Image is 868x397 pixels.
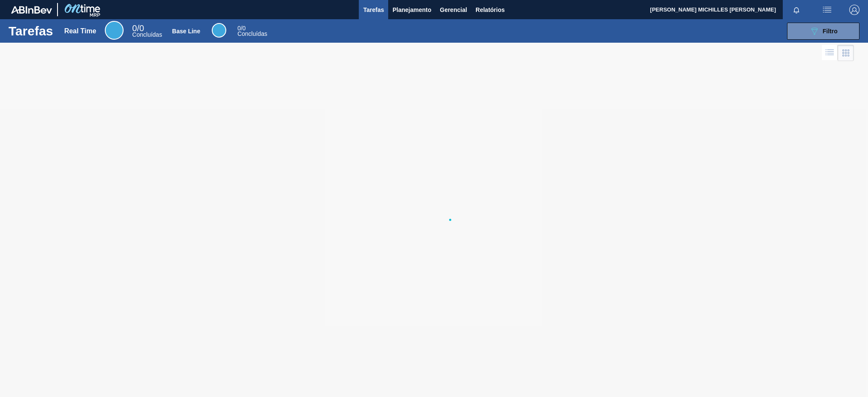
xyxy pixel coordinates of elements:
[9,26,53,36] h1: Tarefas
[64,27,96,35] div: Real Time
[849,5,859,15] img: Logout
[172,28,200,35] div: Base Line
[392,5,431,15] span: Planejamento
[132,25,162,38] div: Real Time
[11,6,52,14] img: TNhmsLtSVTkK8tSr43FrP2fwEKptu5GPRR3wAAAABJRU5ErkJggg==
[237,25,245,32] span: / 0
[132,31,162,38] span: Concluídas
[476,5,505,15] span: Relatórios
[237,30,267,37] span: Concluídas
[105,21,124,40] div: Real Time
[237,25,241,32] span: 0
[237,26,267,37] div: Base Line
[363,5,384,15] span: Tarefas
[787,23,859,40] button: Filtro
[212,23,226,38] div: Base Line
[783,4,810,16] button: Notificações
[823,28,838,35] span: Filtro
[132,23,137,33] span: 0
[132,23,144,33] span: / 0
[440,5,467,15] span: Gerencial
[822,5,832,15] img: userActions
